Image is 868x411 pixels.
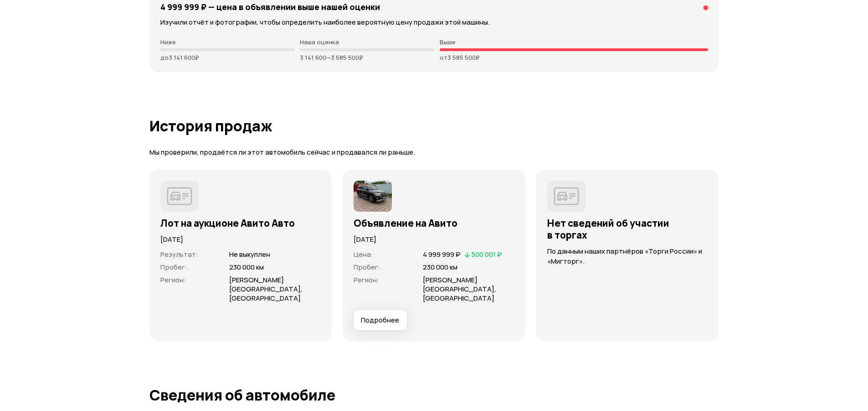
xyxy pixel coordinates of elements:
p: Мы проверили, продаётся ли этот автомобиль сейчас и продавался ли раньше. [149,148,719,157]
p: [DATE] [354,234,514,245]
span: Пробег : [160,262,187,272]
span: Подробнее [361,316,399,325]
p: Ниже [160,38,295,46]
p: Выше [440,38,708,46]
span: [PERSON_NAME][GEOGRAPHIC_DATA], [GEOGRAPHIC_DATA] [423,275,496,303]
h3: Нет сведений об участии в торгах [547,217,708,241]
span: 230 000 км [423,262,457,272]
span: Результат : [160,250,198,259]
span: Регион : [160,275,186,285]
p: Наша оценка [300,38,434,46]
p: от 3 585 500 ₽ [440,54,708,61]
span: Пробег : [354,262,380,272]
span: Цена : [354,250,373,259]
span: 4 999 999 ₽ [423,250,461,259]
h3: Лот на аукционе Авито Авто [160,217,321,229]
span: [PERSON_NAME][GEOGRAPHIC_DATA], [GEOGRAPHIC_DATA] [229,275,303,303]
span: Регион : [354,275,379,285]
p: до 3 141 600 ₽ [160,54,295,61]
h4: 4 999 999 ₽ — цена в объявлении выше нашей оценки [160,2,380,12]
p: Изучили отчёт и фотографии, чтобы определить наиболее вероятную цену продажи этой машины. [160,17,708,27]
span: 230 000 км [229,262,264,272]
p: По данным наших партнёров «Торги России» и «Мигторг». [547,246,708,266]
p: [DATE] [160,234,321,245]
h1: История продаж [149,118,719,134]
span: Не выкуплен [229,250,270,259]
h3: Объявление на Авито [354,217,514,229]
button: Подробнее [354,310,407,330]
p: 3 141 600 — 3 585 500 ₽ [300,54,434,61]
span: 500 001 ₽ [471,250,502,259]
h1: Сведения об автомобиле [149,387,719,403]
